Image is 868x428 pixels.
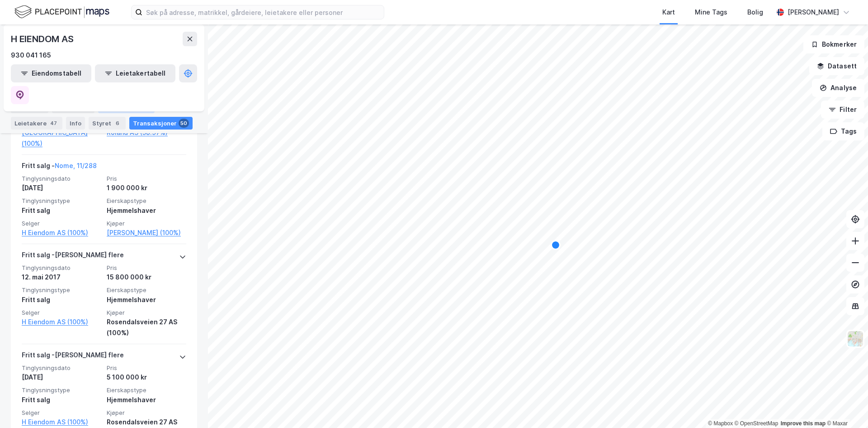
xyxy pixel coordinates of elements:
[22,197,101,205] span: Tinglysningstype
[821,101,864,119] button: Filter
[22,394,101,405] div: Fritt salg
[129,117,193,130] div: Transaksjoner
[822,122,864,140] button: Tags
[747,7,763,18] div: Bolig
[89,117,126,130] div: Styret
[107,175,186,183] span: Pris
[11,50,51,61] div: 930 041 165
[66,117,85,130] div: Info
[22,350,124,364] div: Fritt salg - [PERSON_NAME] flere
[55,162,97,169] a: Nome, 11/288
[847,330,864,347] img: Z
[22,409,101,417] span: Selger
[803,35,864,53] button: Bokmerker
[22,175,101,183] span: Tinglysningsdato
[179,119,189,128] div: 50
[22,220,101,227] span: Selger
[107,394,186,405] div: Hjemmelshaver
[22,227,101,238] a: H Eiendom AS (100%)
[22,127,101,149] a: [GEOGRAPHIC_DATA] (100%)
[735,420,778,427] a: OpenStreetMap
[22,272,101,283] div: 12. mai 2017
[781,420,826,427] a: Improve this map
[22,160,97,175] div: Fritt salg -
[788,7,839,18] div: [PERSON_NAME]
[107,183,186,193] div: 1 900 000 kr
[95,64,175,82] button: Leietakertabell
[22,183,101,193] div: [DATE]
[107,197,186,205] span: Eierskapstype
[552,241,559,249] div: Map marker
[22,417,101,428] a: H Eiendom AS (100%)
[107,309,186,317] span: Kjøper
[22,205,101,216] div: Fritt salg
[107,205,186,216] div: Hjemmelshaver
[107,409,186,417] span: Kjøper
[107,294,186,305] div: Hjemmelshaver
[708,420,733,427] a: Mapbox
[107,272,186,283] div: 15 800 000 kr
[11,32,75,46] div: H EIENDOM AS
[22,317,101,327] a: H Eiendom AS (100%)
[22,294,101,305] div: Fritt salg
[809,57,864,75] button: Datasett
[107,386,186,394] span: Eierskapstype
[823,385,868,428] iframe: Chat Widget
[22,364,101,372] span: Tinglysningsdato
[142,5,384,19] input: Søk på adresse, matrikkel, gårdeiere, leietakere eller personer
[48,119,59,128] div: 47
[22,286,101,294] span: Tinglysningstype
[107,264,186,272] span: Pris
[107,286,186,294] span: Eierskapstype
[22,386,101,394] span: Tinglysningstype
[11,117,62,130] div: Leietakere
[22,250,124,264] div: Fritt salg - [PERSON_NAME] flere
[14,4,109,20] img: logo.f888ab2527a4732fd821a326f86c7f29.svg
[823,385,868,428] div: Kontrollprogram for chat
[113,119,122,128] div: 6
[22,309,101,317] span: Selger
[11,64,91,82] button: Eiendomstabell
[107,227,186,238] a: [PERSON_NAME] (100%)
[107,317,186,338] div: Rosendalsveien 27 AS (100%)
[107,364,186,372] span: Pris
[107,220,186,227] span: Kjøper
[107,372,186,383] div: 5 100 000 kr
[812,79,864,97] button: Analyse
[695,7,727,18] div: Mine Tags
[662,7,675,18] div: Kart
[22,264,101,272] span: Tinglysningsdato
[22,372,101,383] div: [DATE]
